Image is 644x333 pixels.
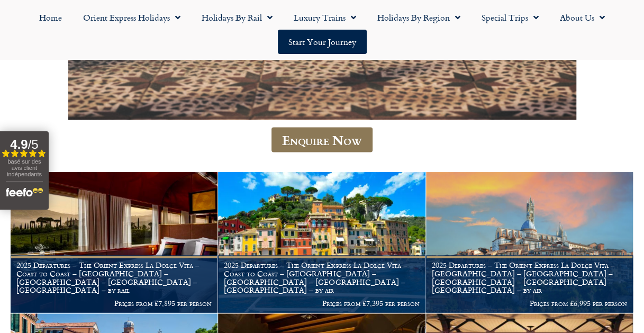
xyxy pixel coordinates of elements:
h1: 2025 Departures – The Orient Express La Dolce Vita – Coast to Coast – [GEOGRAPHIC_DATA] – [GEOGRA... [224,260,419,294]
a: Start your Journey [278,30,367,54]
h1: 2025 Departures – The Orient Express La Dolce Vita – [GEOGRAPHIC_DATA] – [GEOGRAPHIC_DATA] – [GEO... [432,260,627,294]
a: 2025 Departures – The Orient Express La Dolce Vita – [GEOGRAPHIC_DATA] – [GEOGRAPHIC_DATA] – [GEO... [426,172,633,313]
p: Prices from £7,395 per person [224,299,419,307]
p: Prices from £7,895 per person [16,299,212,307]
a: Special Trips [471,5,549,30]
a: Home [29,5,72,30]
a: Enquire Now [271,127,373,152]
a: 2025 Departures – The Orient Express La Dolce Vita – Coast to Coast – [GEOGRAPHIC_DATA] – [GEOGRA... [218,172,425,313]
p: Prices from £6,995 per person [432,299,627,307]
nav: Menu [5,5,639,54]
a: Orient Express Holidays [72,5,191,30]
a: Holidays by Region [367,5,471,30]
a: 2025 Departures – The Orient Express La Dolce Vita – Coast to Coast – [GEOGRAPHIC_DATA] – [GEOGRA... [11,172,218,313]
a: Luxury Trains [283,5,367,30]
a: About Us [549,5,615,30]
h1: 2025 Departures – The Orient Express La Dolce Vita – Coast to Coast – [GEOGRAPHIC_DATA] – [GEOGRA... [16,260,212,294]
a: Holidays by Rail [191,5,283,30]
